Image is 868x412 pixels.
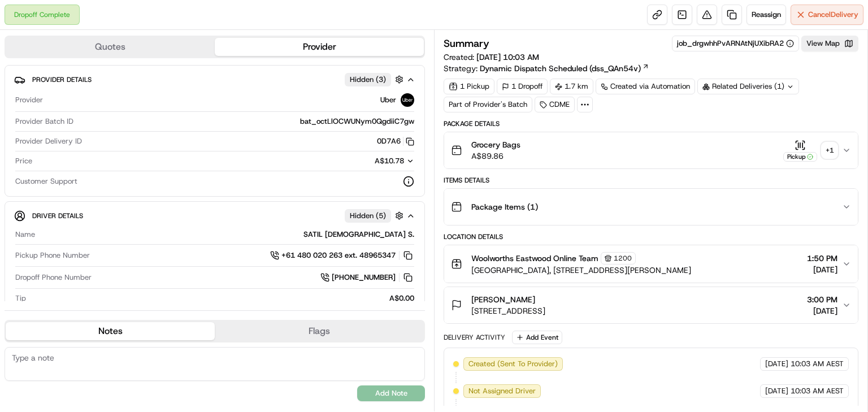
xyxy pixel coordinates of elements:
button: Pickup [783,140,817,162]
span: 1200 [614,254,632,263]
span: Provider Batch ID [15,116,73,127]
button: Provider DetailsHidden (3) [14,70,415,89]
span: A$10.78 [375,156,404,166]
div: 1.7 km [550,79,593,94]
span: Provider [15,95,43,105]
span: Uber [380,95,396,105]
span: 10:03 AM AEST [791,386,844,396]
span: Grocery Bags [471,139,520,150]
span: Reassign [752,10,781,20]
div: CDME [535,97,575,112]
span: bat_octLlOCWUNym0QgdiiC7gw [300,116,414,127]
span: Pickup Phone Number [15,250,90,261]
a: Dynamic Dispatch Scheduled (dss_QAn54v) [480,63,649,74]
span: Dropoff Phone Number [15,272,92,283]
button: Pickup+1 [783,140,837,162]
div: A$0.00 [31,293,414,303]
span: [DATE] [807,264,837,275]
span: Tip [15,293,26,303]
a: +61 480 020 263 ext. 48965347 [270,249,414,262]
button: Grocery BagsA$89.86Pickup+1 [444,132,858,168]
div: Pickup [783,152,817,162]
span: [DATE] [765,359,788,369]
span: [DATE] [807,305,837,316]
img: uber-new-logo.jpeg [401,93,414,107]
span: 10:03 AM AEST [791,359,844,369]
span: Customer Support [15,176,77,187]
span: 3:00 PM [807,294,837,305]
span: Price [15,156,32,166]
span: Hidden ( 5 ) [350,211,386,221]
button: A$10.78 [315,156,414,166]
span: Provider Delivery ID [15,136,82,146]
span: [PERSON_NAME] [471,294,535,305]
div: 1 Dropoff [497,79,548,94]
span: Hidden ( 3 ) [350,75,386,85]
button: Reassign [747,5,786,25]
button: Driver DetailsHidden (5) [14,206,415,225]
button: Woolworths Eastwood Online Team1200[GEOGRAPHIC_DATA], [STREET_ADDRESS][PERSON_NAME]1:50 PM[DATE] [444,245,858,283]
h3: Summary [444,38,489,49]
span: Not Assigned Driver [468,386,536,396]
button: Hidden (3) [345,72,406,86]
div: Package Details [444,119,858,128]
button: [PERSON_NAME][STREET_ADDRESS]3:00 PM[DATE] [444,287,858,323]
span: Package Items ( 1 ) [471,201,538,212]
div: Items Details [444,176,858,185]
button: CancelDelivery [791,5,863,25]
span: 1:50 PM [807,253,837,264]
span: Woolworths Eastwood Online Team [471,253,598,264]
div: Strategy: [444,63,649,74]
button: job_drgwhhPvARNAtNjUXibRA2 [677,38,794,49]
span: Created (Sent To Provider) [468,359,558,369]
button: Hidden (5) [345,209,406,223]
div: + 1 [822,142,837,158]
span: Provider Details [32,75,92,84]
button: Provider [215,38,424,56]
span: +61 480 020 263 ext. 48965347 [281,250,396,261]
span: A$89.86 [471,150,520,162]
button: Notes [6,322,215,340]
button: Quotes [6,38,215,56]
span: Driver Details [32,211,83,220]
button: Add Event [512,331,562,344]
button: 0D7A6 [377,136,414,146]
span: [GEOGRAPHIC_DATA], [STREET_ADDRESS][PERSON_NAME] [471,264,691,276]
a: [PHONE_NUMBER] [320,271,414,284]
div: Related Deliveries (1) [697,79,799,94]
span: [STREET_ADDRESS] [471,305,545,316]
span: Cancel Delivery [808,10,858,20]
span: Name [15,229,35,240]
div: Delivery Activity [444,333,505,342]
button: Package Items (1) [444,189,858,225]
span: [PHONE_NUMBER] [332,272,396,283]
span: [DATE] [765,386,788,396]
div: 1 Pickup [444,79,494,94]
span: Dynamic Dispatch Scheduled (dss_QAn54v) [480,63,641,74]
button: View Map [801,36,858,51]
span: Created: [444,51,539,63]
span: [DATE] 10:03 AM [476,52,539,62]
a: Created via Automation [596,79,695,94]
button: Flags [215,322,424,340]
div: SATIL [DEMOGRAPHIC_DATA] S. [40,229,414,240]
div: Location Details [444,232,858,241]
